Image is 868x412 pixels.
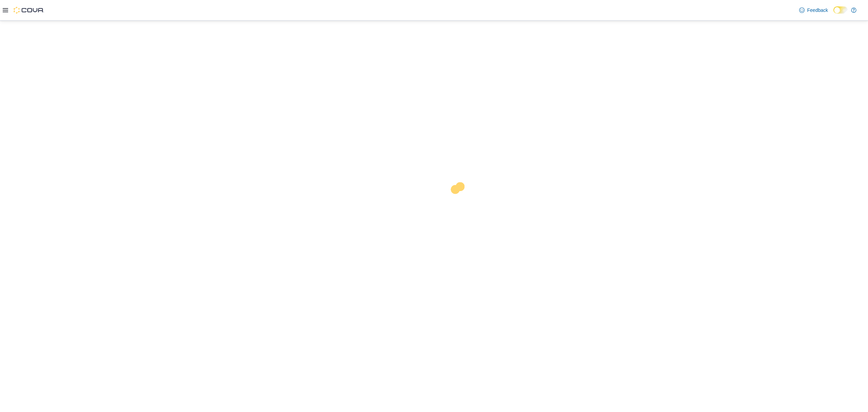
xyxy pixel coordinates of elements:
img: Cova [14,7,44,14]
img: cova-loader [434,177,485,228]
input: Dark Mode [833,6,848,14]
span: Feedback [807,7,828,14]
a: Feedback [796,3,831,17]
